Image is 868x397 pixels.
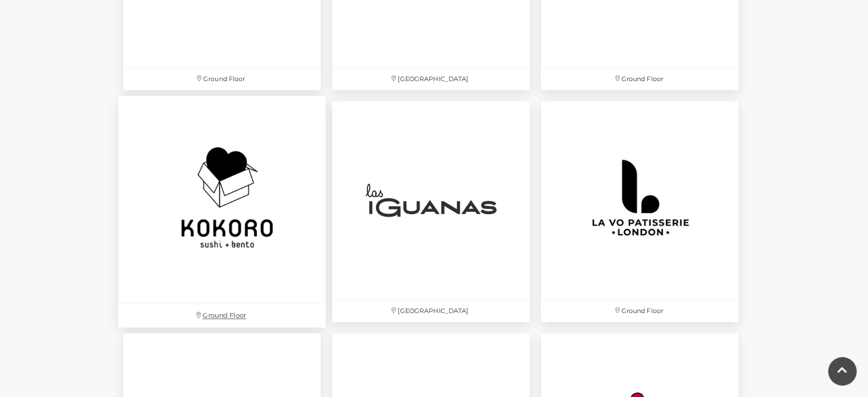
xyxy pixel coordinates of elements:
[332,300,530,322] p: [GEOGRAPHIC_DATA]
[535,96,744,328] a: Ground Floor
[118,304,326,328] p: Ground Floor
[112,90,332,334] a: Ground Floor
[541,68,738,90] p: Ground Floor
[541,300,738,322] p: Ground Floor
[326,96,535,328] a: [GEOGRAPHIC_DATA]
[123,68,321,90] p: Ground Floor
[332,68,530,90] p: [GEOGRAPHIC_DATA]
